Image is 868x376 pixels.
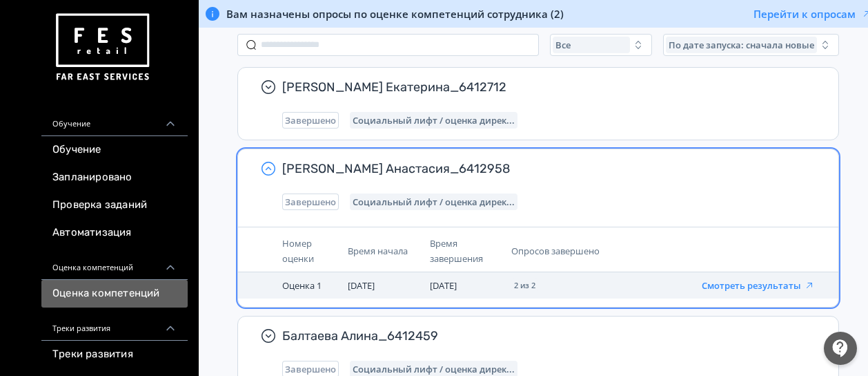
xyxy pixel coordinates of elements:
div: Обучение [41,103,188,136]
span: Балтаева Алина_6412459 [282,328,805,344]
img: https://files.teachbase.ru/system/account/57463/logo/medium-936fc5084dd2c598f50a98b9cbe0469a.png [52,8,152,86]
a: Оценка компетенций [41,280,188,308]
span: По дате запуска: сначала новые [669,39,814,50]
span: Социальный лифт / оценка директора магазина [353,196,515,207]
div: Оценка компетенций [41,247,188,280]
a: Смотреть результаты [702,279,815,292]
span: [PERSON_NAME] Анастасия_6412958 [282,160,805,177]
a: Автоматизация [41,219,188,247]
span: Опросов завершено [511,245,600,257]
span: Вам назначены опросы по оценке компетенций сотрудника (2) [226,7,564,21]
span: Оценка 1 [282,279,322,292]
span: Завершено [285,115,336,126]
span: [DATE] [430,279,457,292]
a: Треки развития [41,341,188,368]
span: Время начала [348,245,408,257]
a: Проверка заданий [41,191,188,219]
span: Завершено [285,364,336,375]
a: Обучение [41,136,188,164]
span: [DATE] [348,279,375,292]
span: Время завершения [430,237,483,265]
a: Запланировано [41,164,188,191]
span: [PERSON_NAME] Екатерина_6412712 [282,79,805,95]
span: Номер оценки [282,237,314,265]
span: Социальный лифт / оценка директора магазина [353,364,515,375]
div: Треки развития [41,308,188,341]
span: Социальный лифт / оценка директора магазина [353,115,515,126]
button: Смотреть результаты [702,280,815,291]
span: 2 из 2 [514,281,535,290]
span: Все [555,39,571,50]
button: Все [550,34,652,56]
span: Завершено [285,196,336,207]
button: По дате запуска: сначала новые [663,34,839,56]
